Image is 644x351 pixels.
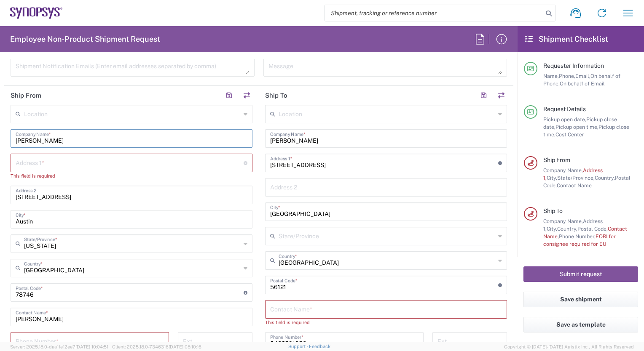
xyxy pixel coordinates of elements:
div: This field is required [265,319,507,326]
button: Save shipment [523,292,638,307]
span: Company Name, [543,167,583,173]
span: Copyright © [DATE]-[DATE] Agistix Inc., All Rights Reserved [504,343,634,351]
span: Country, [557,226,577,232]
span: Phone Number, [559,233,596,239]
span: City, [547,175,557,181]
span: Name, [543,73,559,79]
input: Shipment, tracking or reference number [325,5,543,21]
span: Request Details [543,106,586,112]
span: Ship To [543,207,563,214]
h2: Employee Non-Product Shipment Request [10,34,160,44]
span: Cost Center [555,131,584,138]
span: City, [547,226,557,232]
span: Ship From [543,157,570,163]
span: On behalf of Email [560,80,605,87]
span: Country, [595,175,615,181]
h2: Shipment Checklist [525,34,608,44]
span: Requester Information [543,62,604,69]
h2: Ship From [11,91,41,100]
span: Pickup open date, [543,116,586,122]
span: State/Province, [557,175,595,181]
span: Company Name, [543,218,583,224]
h2: Ship To [265,91,287,100]
span: Postal Code, [577,226,608,232]
span: Server: 2025.18.0-daa1fe12ee7 [10,344,108,349]
div: This field is required [11,172,252,180]
a: Feedback [309,344,330,349]
span: Phone, [559,73,575,79]
a: Support [288,344,309,349]
span: [DATE] 10:04:51 [75,344,108,349]
span: Client: 2025.18.0-7346316 [112,344,201,349]
button: Submit request [523,266,638,282]
span: Contact Name [557,182,592,189]
span: Email, [575,73,590,79]
button: Save as template [523,317,638,332]
span: [DATE] 08:10:16 [169,344,201,349]
span: Pickup open time, [555,124,598,130]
